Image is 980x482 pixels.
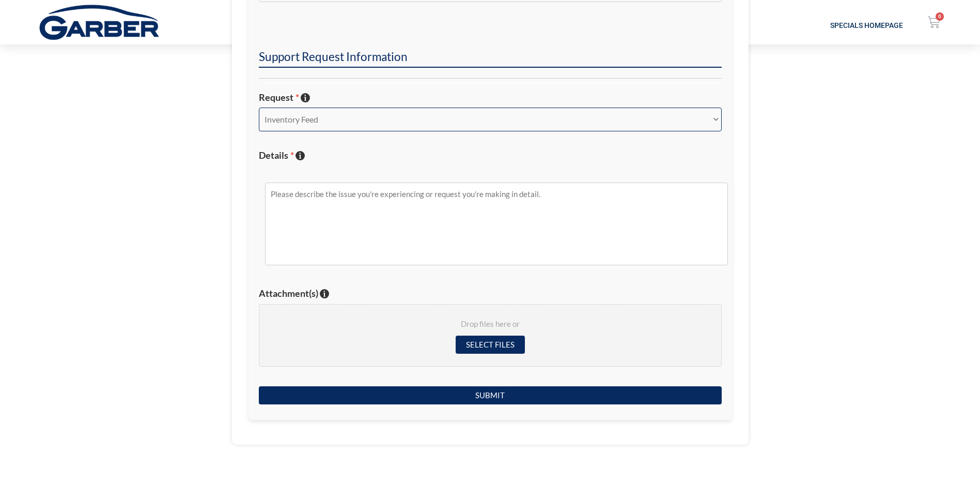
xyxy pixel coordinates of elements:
span: Details [259,149,294,161]
span: Request [259,92,299,103]
input: Select files [456,336,525,354]
h2: Support Request Information [259,49,722,68]
span: Drop files here or [272,317,709,332]
span: Attachment(s) [259,288,318,299]
input: Submit [259,386,722,404]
